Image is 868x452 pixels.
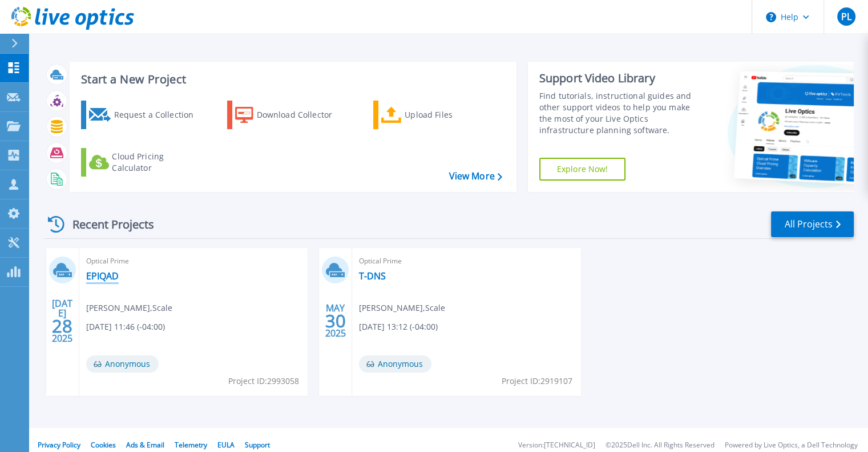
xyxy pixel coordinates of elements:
[52,321,72,331] span: 28
[359,321,438,333] span: [DATE] 13:12 (-04:00)
[86,270,119,282] a: EPIQAD
[359,355,431,373] span: Anonymous
[539,71,703,86] div: Support Video Library
[227,101,354,129] a: Download Collector
[325,316,346,326] span: 30
[245,440,270,450] a: Support
[217,440,235,450] a: EULA
[44,210,169,238] div: Recent Projects
[86,302,172,314] span: [PERSON_NAME] , Scale
[114,103,205,126] div: Request a Collection
[359,270,386,282] a: T-DNS
[86,355,159,373] span: Anonymous
[405,103,496,126] div: Upload Files
[91,440,116,450] a: Cookies
[126,440,164,450] a: Ads & Email
[605,442,714,449] li: © 2025 Dell Inc. All Rights Reserved
[502,375,572,387] span: Project ID: 2919107
[841,12,851,21] span: PL
[86,255,301,267] span: Optical Prime
[81,101,208,129] a: Request a Collection
[257,103,348,126] div: Download Collector
[81,148,208,177] a: Cloud Pricing Calculator
[359,302,445,314] span: [PERSON_NAME] , Scale
[112,151,203,174] div: Cloud Pricing Calculator
[38,440,80,450] a: Privacy Policy
[359,255,574,267] span: Optical Prime
[81,73,502,86] h3: Start a New Project
[51,300,73,342] div: [DATE] 2025
[86,321,165,333] span: [DATE] 11:46 (-04:00)
[373,101,500,129] a: Upload Files
[539,158,626,181] a: Explore Now!
[725,442,858,449] li: Powered by Live Optics, a Dell Technology
[771,211,854,237] a: All Projects
[228,375,299,387] span: Project ID: 2993058
[449,171,502,182] a: View More
[175,440,207,450] a: Telemetry
[539,90,703,136] div: Find tutorials, instructional guides and other support videos to help you make the most of your L...
[325,300,346,342] div: MAY 2025
[518,442,595,449] li: Version: [TECHNICAL_ID]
